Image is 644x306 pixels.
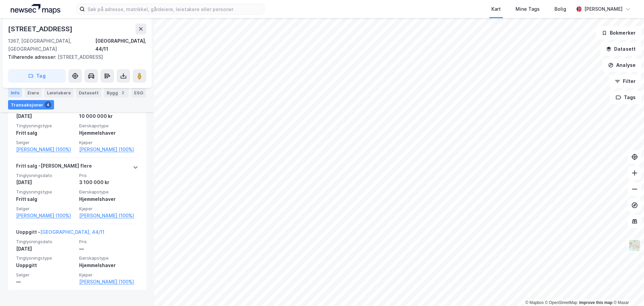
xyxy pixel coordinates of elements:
div: Uoppgitt [16,261,75,269]
div: Leietakere [44,88,73,97]
div: Kart [491,5,501,13]
div: 2 [119,89,126,96]
div: Datasett [76,88,101,97]
button: Tag [8,69,66,83]
span: Pris [79,173,138,178]
div: Bolig [554,5,566,13]
a: Improve this map [579,300,612,305]
span: Kjøper [79,206,138,212]
div: Fritt salg - [PERSON_NAME] flere [16,162,92,173]
img: Z [628,239,641,252]
span: Eierskapstype [79,123,138,129]
div: Transaksjoner [8,100,54,110]
a: [PERSON_NAME] (100%) [16,145,75,154]
div: Eiere [25,88,42,97]
span: Pris [79,239,138,245]
div: — [79,245,138,253]
div: 4 [45,101,51,108]
div: Bygg [104,88,129,97]
div: [DATE] [16,245,75,253]
button: Datasett [600,42,641,56]
div: Uoppgitt - [16,228,104,239]
span: Selger [16,206,75,212]
div: [STREET_ADDRESS] [8,53,141,61]
span: Tinglysningstype [16,255,75,261]
button: Tags [610,91,641,104]
a: Mapbox [525,300,544,305]
a: [PERSON_NAME] (100%) [79,212,138,220]
button: Filter [609,75,641,88]
span: Selger [16,272,75,278]
a: OpenStreetMap [545,300,578,305]
button: Analyse [602,58,641,72]
div: Fritt salg [16,129,75,137]
span: Tinglysningsdato [16,239,75,245]
button: Bokmerker [596,26,641,40]
a: [PERSON_NAME] (100%) [79,278,138,286]
div: Hjemmelshaver [79,129,138,137]
div: Mine Tags [516,5,540,13]
a: [GEOGRAPHIC_DATA], 44/11 [40,229,104,235]
div: [STREET_ADDRESS] [8,24,74,34]
a: [PERSON_NAME] (100%) [16,212,75,220]
span: Selger [16,140,75,145]
div: [DATE] [16,178,75,186]
span: Tinglysningstype [16,123,75,129]
div: Hjemmelshaver [79,195,138,203]
div: [PERSON_NAME] [584,5,623,13]
span: Kjøper [79,272,138,278]
div: ESG [131,88,146,97]
div: Hjemmelshaver [79,261,138,269]
div: 3 100 000 kr [79,178,138,186]
div: [DATE] [16,112,75,120]
span: Eierskapstype [79,189,138,195]
img: logo.a4113a55bc3d86da70a041830d287a7e.svg [11,4,60,14]
div: — [16,278,75,286]
div: [GEOGRAPHIC_DATA], 44/11 [95,37,146,53]
span: Eierskapstype [79,255,138,261]
span: Tilhørende adresser: [8,54,58,60]
input: Søk på adresse, matrikkel, gårdeiere, leietakere eller personer [85,4,264,14]
span: Kjøper [79,140,138,145]
div: Info [8,88,22,97]
a: [PERSON_NAME] (100%) [79,145,138,154]
div: 10 000 000 kr [79,112,138,120]
span: Tinglysningsdato [16,173,75,178]
iframe: Chat Widget [610,274,644,306]
div: Fritt salg [16,195,75,203]
span: Tinglysningstype [16,189,75,195]
div: 1367, [GEOGRAPHIC_DATA], [GEOGRAPHIC_DATA] [8,37,95,53]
